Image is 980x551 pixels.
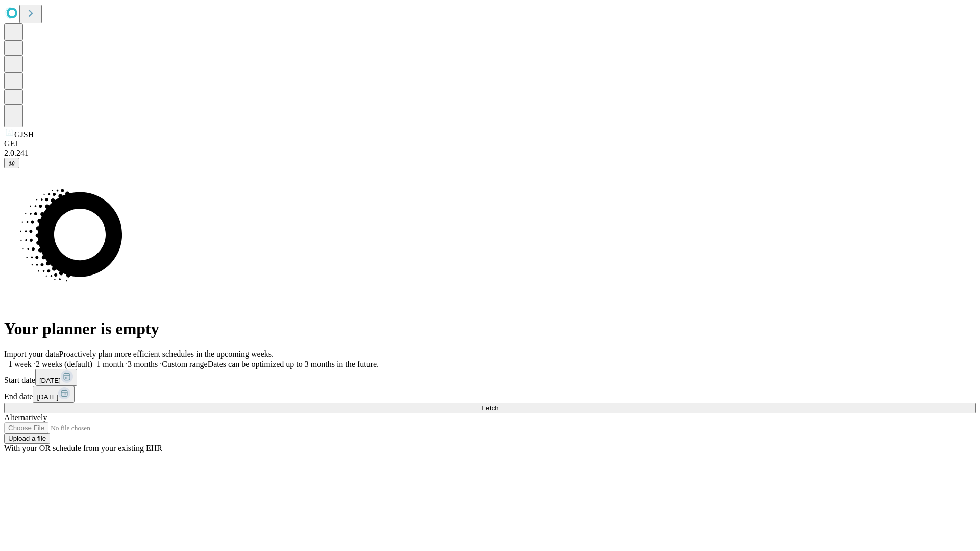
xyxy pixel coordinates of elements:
h1: Your planner is empty [4,319,976,338]
span: 1 week [8,360,32,368]
span: Import your data [4,349,59,358]
span: Fetch [481,404,498,412]
button: @ [4,158,19,168]
span: Custom range [162,360,207,368]
button: [DATE] [33,386,75,403]
span: [DATE] [39,377,61,384]
div: Start date [4,369,976,386]
span: With your OR schedule from your existing EHR [4,444,162,453]
span: [DATE] [37,393,58,401]
div: 2.0.241 [4,148,976,158]
span: Dates can be optimized up to 3 months in the future. [208,360,379,368]
span: GJSH [14,130,34,139]
span: 2 weeks (default) [36,360,92,368]
span: @ [8,159,15,167]
div: GEI [4,139,976,148]
button: [DATE] [35,369,77,386]
span: Alternatively [4,413,47,422]
span: 1 month [96,360,124,368]
div: End date [4,386,976,403]
span: 3 months [128,360,158,368]
button: Fetch [4,403,976,413]
button: Upload a file [4,433,50,444]
span: Proactively plan more efficient schedules in the upcoming weeks. [59,349,274,358]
